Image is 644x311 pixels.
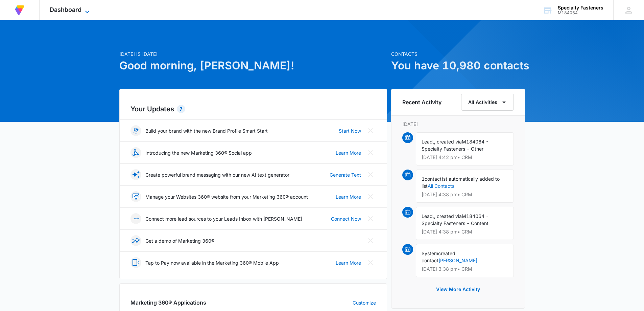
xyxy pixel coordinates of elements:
h6: Recent Activity [402,98,442,106]
button: Close [365,235,376,246]
button: Close [365,191,376,202]
p: [DATE] is [DATE] [119,50,387,58]
span: , created via [434,139,462,145]
p: Introducing the new Marketing 360® Social app [145,149,252,156]
a: Learn More [336,149,361,156]
p: [DATE] 3:38 pm • CRM [422,267,508,271]
div: account id [558,10,603,15]
p: Get a demo of Marketing 360® [145,237,214,244]
a: All Contacts [428,183,454,189]
p: Contacts [391,50,525,58]
span: 1 [422,176,425,182]
h1: You have 10,980 contacts [391,58,525,74]
button: Close [365,125,376,136]
button: Close [365,147,376,158]
a: [PERSON_NAME] [438,258,477,263]
span: Lead, [422,213,434,219]
p: [DATE] 4:38 pm • CRM [422,229,508,234]
p: Tap to Pay now available in the Marketing 360® Mobile App [145,259,279,266]
span: created contact [422,250,455,263]
a: Start Now [339,127,361,134]
h2: Your Updates [130,104,376,114]
div: 7 [177,105,185,113]
a: Learn More [336,193,361,200]
a: Connect Now [331,215,361,222]
button: Close [365,257,376,268]
p: Build your brand with the new Brand Profile Smart Start [145,127,268,134]
button: Close [365,169,376,180]
h1: Good morning, [PERSON_NAME]! [119,58,387,74]
p: [DATE] [402,120,514,128]
button: View More Activity [429,281,487,297]
p: Create powerful brand messaging with our new AI text generator [145,171,289,178]
button: Close [365,213,376,224]
span: System [422,250,438,256]
a: Generate Text [330,171,361,178]
a: Customize [353,299,376,306]
h2: Marketing 360® Applications [130,298,206,307]
p: [DATE] 4:38 pm • CRM [422,192,508,197]
div: account name [558,5,603,10]
span: Lead, [422,139,434,145]
span: Dashboard [50,6,81,13]
img: Volusion [14,4,26,16]
p: [DATE] 4:42 pm • CRM [422,155,508,160]
button: All Activities [461,94,514,111]
span: , created via [434,213,462,219]
p: Connect more lead sources to your Leads Inbox with [PERSON_NAME] [145,215,302,222]
a: Learn More [336,259,361,266]
p: Manage your Websites 360® website from your Marketing 360® account [145,193,308,200]
span: contact(s) automatically added to list [422,176,500,189]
